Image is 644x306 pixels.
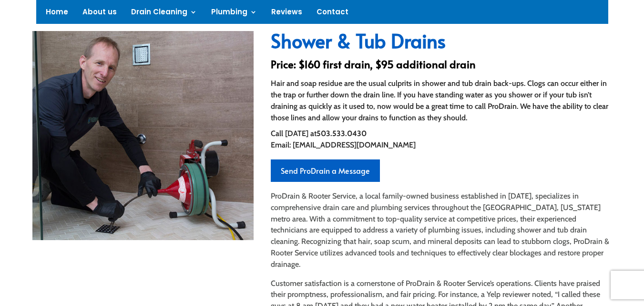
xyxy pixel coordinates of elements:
a: Plumbing [211,9,257,19]
p: Hair and soap residue are the usual culprits in shower and tub drain back-ups. Clogs can occur ei... [271,78,612,124]
img: tyler-drain_0 [32,31,254,240]
p: ProDrain & Rooter Service, a local family-owned business established in [DATE], specializes in co... [271,190,612,278]
span: Call [DATE] at [271,129,317,138]
a: Home [46,9,68,19]
a: Drain Cleaning [131,9,197,19]
strong: 503.533.0430 [317,129,367,138]
a: About us [82,9,117,19]
a: Reviews [271,9,302,19]
h2: Shower & Tub Drains [271,31,612,55]
span: Email: [EMAIL_ADDRESS][DOMAIN_NAME] [271,140,416,149]
h3: Price: $160 first drain, $95 additional drain [271,59,612,74]
a: Send ProDrain a Message [271,159,380,182]
a: Contact [317,9,348,19]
